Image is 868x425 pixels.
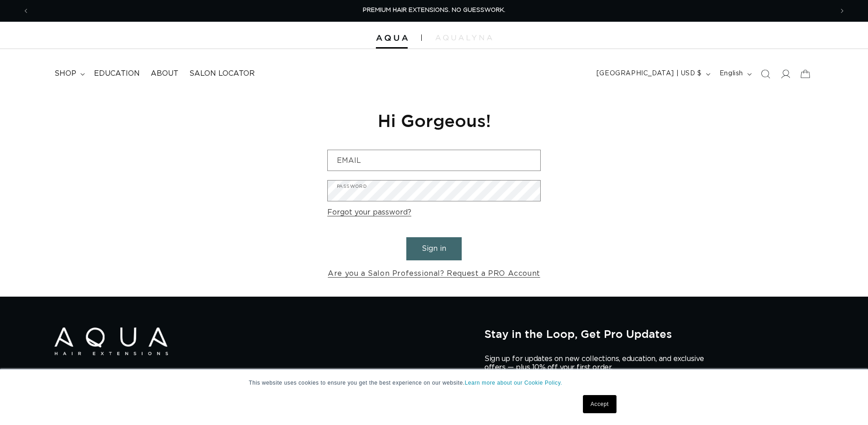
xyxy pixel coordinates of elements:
img: Aqua Hair Extensions [376,35,408,41]
span: Education [94,69,140,78]
summary: shop [49,64,89,84]
button: [GEOGRAPHIC_DATA] | USD $ [591,65,714,83]
a: Are you a Salon Professional? Request a PRO Account [328,267,540,280]
img: Aqua Hair Extensions [54,327,168,355]
a: Education [89,64,145,84]
a: About [145,64,184,84]
button: Next announcement [832,2,852,20]
input: Email [328,150,540,171]
a: Salon Locator [184,64,260,84]
span: [GEOGRAPHIC_DATA] | USD $ [597,69,702,78]
h2: Stay in the Loop, Get Pro Updates [484,327,814,340]
img: aqualyna.com [435,35,492,40]
summary: Search [755,64,775,84]
iframe: Chat Widget [823,381,868,425]
p: Sign up for updates on new collections, education, and exclusive offers — plus 10% off your first... [484,355,711,372]
button: Previous announcement [16,2,36,20]
a: Learn more about our Cookie Policy. [465,380,562,386]
span: About [151,69,178,78]
span: English [720,69,743,78]
span: shop [54,69,76,78]
span: PREMIUM HAIR EXTENSIONS. NO GUESSWORK. [363,7,505,13]
button: Sign in [406,237,462,260]
h1: Hi Gorgeous! [327,109,541,132]
span: Salon Locator [189,69,255,78]
p: This website uses cookies to ensure you get the best experience on our website. [249,379,619,387]
button: English [714,65,755,83]
a: Forgot your password? [327,206,411,219]
a: Accept [583,395,616,413]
